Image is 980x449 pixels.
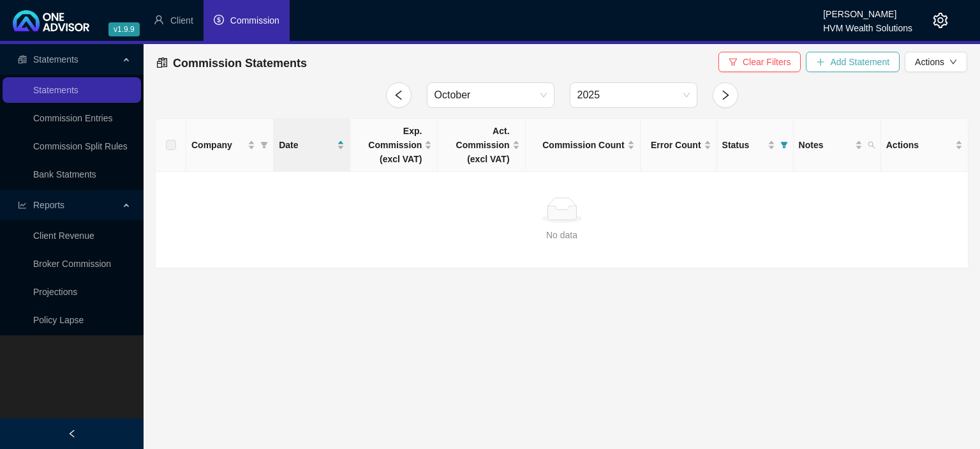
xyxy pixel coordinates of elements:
span: Notes [799,138,852,152]
span: left [68,429,77,438]
a: Projections [33,287,77,297]
a: Bank Statments [33,169,96,179]
span: search [868,141,875,149]
a: Commission Split Rules [33,141,128,151]
span: Reports [33,200,64,210]
span: filter [258,135,271,155]
span: v1.9.9 [108,22,140,36]
span: Client [170,15,193,26]
span: filter [729,57,738,66]
span: user [154,15,164,25]
span: Status [722,138,765,152]
span: right [720,89,731,101]
span: reconciliation [18,55,27,64]
span: dollar [214,15,224,25]
span: Add Statement [830,55,889,69]
span: filter [260,141,268,149]
div: [PERSON_NAME] [823,3,912,17]
th: Actions [881,119,969,172]
a: Commission Entries [33,113,112,123]
th: Commission Count [526,119,641,172]
button: Clear Filters [718,52,801,72]
span: Actions [915,55,944,69]
span: reconciliation [156,57,168,68]
span: Error Count [646,138,701,152]
th: Company [186,119,274,172]
span: Commission Count [531,138,625,152]
span: 2025 [577,83,690,107]
th: Exp. Commission (excl VAT) [350,119,438,172]
span: plus [816,57,825,66]
button: Actionsdown [905,52,967,72]
a: Client Revenue [33,231,94,241]
span: setting [933,13,948,28]
span: left [393,89,405,101]
a: Policy Lapse [33,315,84,325]
span: filter [780,141,788,149]
span: Commission Statements [173,57,307,70]
span: search [865,135,878,155]
a: Broker Commission [33,259,111,269]
th: Error Count [641,119,717,172]
th: Status [717,119,794,172]
button: Add Statement [806,52,900,72]
span: line-chart [18,201,27,209]
th: Notes [794,119,881,172]
span: Clear Filters [743,55,791,69]
span: Exp. Commission (excl VAT) [355,124,422,166]
span: Actions [886,138,953,152]
span: Statements [33,54,78,65]
span: Company [191,138,245,152]
a: Statements [33,85,78,95]
div: No data [166,228,958,242]
span: Act. Commission (excl VAT) [443,124,509,166]
th: Act. Commission (excl VAT) [438,119,525,172]
span: Date [279,138,334,152]
span: down [949,58,957,66]
img: 2df55531c6924b55f21c4cf5d4484680-logo-light.svg [13,10,89,31]
span: Commission [230,15,279,26]
div: HVM Wealth Solutions [823,17,912,31]
span: October [434,83,547,107]
span: filter [778,135,791,155]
